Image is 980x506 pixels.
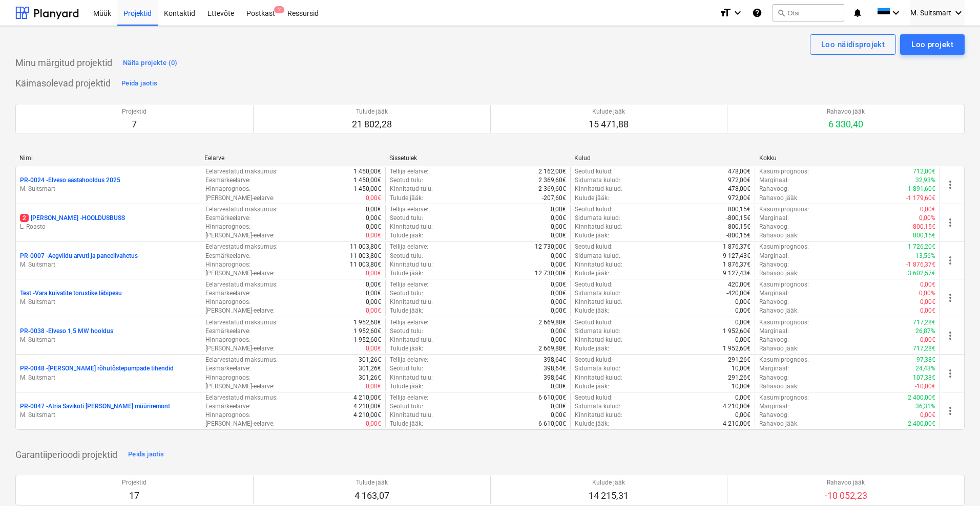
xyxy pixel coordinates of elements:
[735,306,750,315] p: 0,00€
[353,402,381,411] p: 4 210,00€
[205,393,278,402] p: Eelarvestatud maksumus :
[390,411,433,420] p: Kinnitatud tulu :
[726,231,750,240] p: -800,15€
[759,214,789,223] p: Marginaal :
[759,318,809,327] p: Kasumiprognoos :
[759,306,799,315] p: Rahavoo jääk :
[120,55,180,71] button: Näita projekte (0)
[575,344,609,353] p: Kulude jääk :
[735,318,750,327] p: 0,00€
[390,185,433,193] p: Kinnitatud tulu :
[538,185,566,193] p: 2 369,60€
[205,336,251,344] p: Hinnaprognoos :
[575,393,613,402] p: Seotud kulud :
[575,260,622,269] p: Kinnitatud kulud :
[122,118,147,130] p: 7
[126,446,166,463] button: Peida jaotis
[735,336,750,344] p: 0,00€
[538,167,566,176] p: 2 162,00€
[908,393,935,402] p: 2 400,00€
[759,252,789,260] p: Marginaal :
[575,327,620,336] p: Sidumata kulud :
[353,185,381,193] p: 1 450,00€
[390,205,428,214] p: Tellija eelarve :
[205,289,251,298] p: Eesmärkeelarve :
[390,373,433,382] p: Kinnitatud tulu :
[390,252,423,260] p: Seotud tulu :
[575,402,620,411] p: Sidumata kulud :
[723,420,750,428] p: 4 210,00€
[205,243,278,251] p: Eelarvestatud maksumus :
[551,252,566,260] p: 0,00€
[732,364,750,373] p: 10,00€
[205,306,275,315] p: [PERSON_NAME]-eelarve :
[122,107,147,116] p: Projektid
[390,269,423,278] p: Tulude jääk :
[538,393,566,402] p: 6 610,00€
[15,77,111,90] p: Käimasolevad projektid
[575,214,620,223] p: Sidumata kulud :
[20,223,197,231] p: L. Roasto
[919,214,935,223] p: 0,00%
[728,176,750,185] p: 972,00€
[759,364,789,373] p: Marginaal :
[575,243,613,251] p: Seotud kulud :
[735,411,750,420] p: 0,00€
[353,167,381,176] p: 1 450,00€
[355,478,389,487] p: Tulude jääk
[915,252,935,260] p: 13,56%
[390,231,423,240] p: Tulude jääk :
[915,402,935,411] p: 36,31%
[759,155,936,162] div: Kokku
[944,329,956,342] span: more_vert
[759,167,809,176] p: Kasumiprognoos :
[735,393,750,402] p: 0,00€
[390,382,423,391] p: Tulude jääk :
[366,194,381,203] p: 0,00€
[919,289,935,298] p: 0,00%
[575,364,620,373] p: Sidumata kulud :
[920,280,935,289] p: 0,00€
[825,478,867,487] p: Rahavoo jääk
[551,205,566,214] p: 0,00€
[205,269,275,278] p: [PERSON_NAME]-eelarve :
[575,269,609,278] p: Kulude jääk :
[575,194,609,203] p: Kulude jääk :
[759,260,789,269] p: Rahavoog :
[390,306,423,315] p: Tulude jääk :
[551,336,566,344] p: 0,00€
[119,75,160,92] button: Peida jaotis
[205,364,251,373] p: Eesmärkeelarve :
[920,411,935,420] p: 0,00€
[366,298,381,306] p: 0,00€
[920,298,935,306] p: 0,00€
[353,318,381,327] p: 1 952,60€
[575,185,622,193] p: Kinnitatud kulud :
[205,382,275,391] p: [PERSON_NAME]-eelarve :
[759,336,789,344] p: Rahavoog :
[728,223,750,231] p: 800,15€
[916,356,935,364] p: 97,38€
[575,382,609,391] p: Kulude jääk :
[913,167,935,176] p: 712,00€
[759,185,789,193] p: Rahavoog :
[777,9,785,17] span: search
[352,107,392,116] p: Tulude jääk
[20,289,122,298] p: Test - Vara kuivatite torustike läbipesu
[15,449,117,461] p: Garantiiperioodi projektid
[759,298,789,306] p: Rahavoog :
[915,176,935,185] p: 32,93%
[827,118,865,130] p: 6 330,40
[944,254,956,267] span: more_vert
[589,118,629,130] p: 15 471,88
[759,269,799,278] p: Rahavoo jääk :
[20,289,197,306] div: Test -Vara kuivatite torustike läbipesuM. Suitsmart
[759,402,789,411] p: Marginaal :
[366,223,381,231] p: 0,00€
[906,194,935,203] p: -1 179,60€
[20,214,125,223] p: [PERSON_NAME] - HOOLDUSBUSS
[728,205,750,214] p: 800,15€
[906,260,935,269] p: -1 876,37€
[205,252,251,260] p: Eesmärkeelarve :
[390,298,433,306] p: Kinnitatud tulu :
